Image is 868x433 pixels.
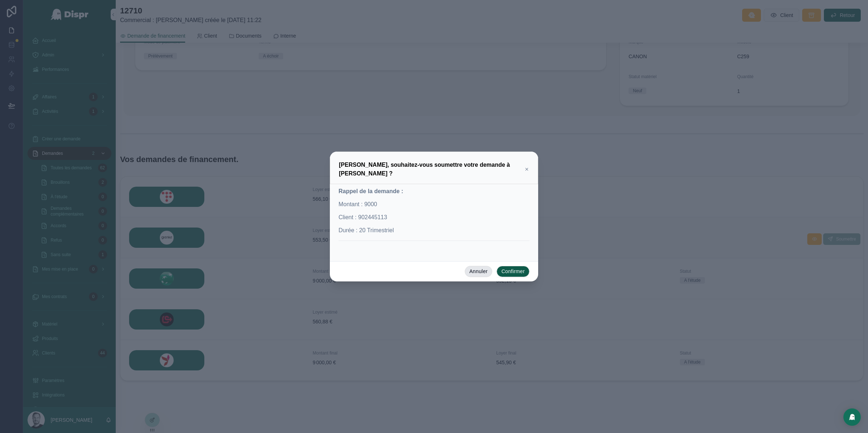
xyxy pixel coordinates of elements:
[339,226,529,235] p: Durée : 20 Trimestriel
[339,213,529,222] p: Client : 902445113
[339,188,403,194] strong: Rappel de la demande :
[843,408,861,426] div: Open Intercom Messenger
[339,200,529,209] p: Montant : 9000
[465,266,493,277] button: Annuler
[497,266,529,277] button: Confirmer
[339,161,524,178] h3: [PERSON_NAME], souhaitez-vous soumettre votre demande à [PERSON_NAME] ?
